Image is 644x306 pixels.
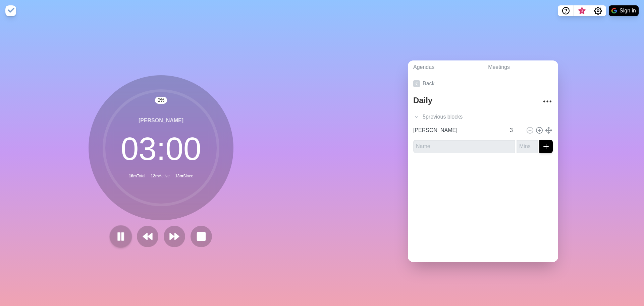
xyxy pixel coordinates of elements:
input: Mins [507,124,523,137]
button: What’s new [574,5,590,16]
button: Sign in [609,5,639,16]
button: More [541,95,554,108]
span: s [460,113,463,121]
span: 3 [579,8,585,14]
a: Meetings [483,60,558,74]
input: Name [411,124,506,137]
input: Mins [517,140,538,153]
input: Name [413,140,515,153]
a: Agendas [408,60,483,74]
div: 5 previous block [408,110,558,124]
button: Settings [590,5,606,16]
button: Help [558,5,574,16]
img: timeblocks logo [5,5,16,16]
a: Back [408,74,558,93]
img: google logo [611,8,617,13]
